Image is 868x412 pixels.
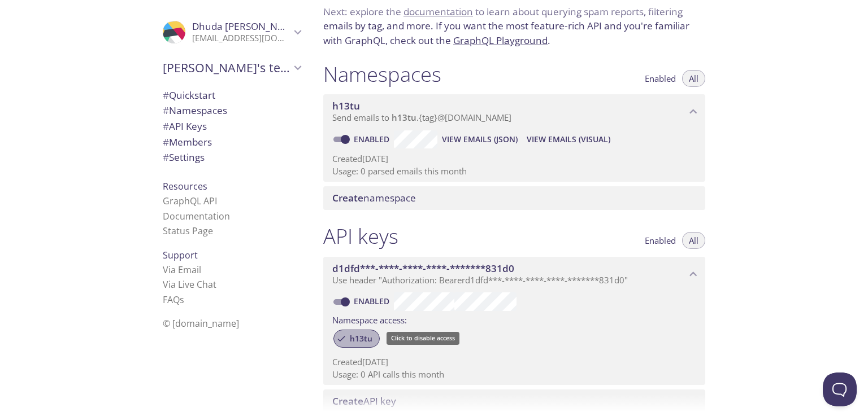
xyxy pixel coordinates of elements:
[163,278,216,291] a: Via Live Chat
[163,225,213,237] a: Status Page
[453,34,548,47] a: GraphQL Playground
[323,223,398,249] h1: API keys
[332,191,416,204] span: namespace
[163,264,201,276] a: Via Email
[332,99,360,112] span: h13tu
[163,317,239,330] span: © [DOMAIN_NAME]
[192,33,290,44] p: [EMAIL_ADDRESS][DOMAIN_NAME]
[682,70,705,87] button: All
[323,186,705,210] div: Create namespace
[392,112,416,123] span: h13tu
[154,87,310,103] div: Quickstart
[163,210,230,222] a: Documentation
[638,232,683,249] button: Enabled
[442,133,518,146] span: View Emails (JSON)
[163,120,169,133] span: #
[163,60,290,76] span: [PERSON_NAME]'s team
[343,334,379,344] span: h13tu
[333,330,380,348] div: h13tu
[332,356,696,368] p: Created [DATE]
[163,249,198,261] span: Support
[163,120,207,133] span: API Keys
[154,53,310,82] div: Dhuda's team
[163,151,205,164] span: Settings
[163,151,169,164] span: #
[332,112,511,123] span: Send emails to . {tag} @[DOMAIN_NAME]
[522,130,615,148] button: View Emails (Visual)
[163,135,212,148] span: Members
[332,191,363,204] span: Create
[163,180,207,192] span: Resources
[352,296,394,306] a: Enabled
[323,5,705,48] p: Next: explore the to learn about querying spam reports, filtering emails by tag, and more. If you...
[527,133,610,146] span: View Emails (Visual)
[180,293,184,306] span: s
[352,134,394,144] a: Enabled
[163,135,169,148] span: #
[154,14,310,51] div: Dhuda Sathish
[163,89,169,102] span: #
[154,150,310,165] div: Team Settings
[823,372,857,406] iframe: Help Scout Beacon - Open
[332,311,407,327] label: Namespace access:
[638,70,683,87] button: Enabled
[323,94,705,129] div: h13tu namespace
[332,165,696,177] p: Usage: 0 parsed emails this month
[163,195,217,207] a: GraphQL API
[682,232,705,249] button: All
[163,104,227,117] span: Namespaces
[163,89,215,102] span: Quickstart
[192,20,301,33] span: Dhuda [PERSON_NAME]
[332,369,696,380] p: Usage: 0 API calls this month
[154,103,310,119] div: Namespaces
[154,134,310,150] div: Members
[323,62,441,87] h1: Namespaces
[154,119,310,134] div: API Keys
[163,293,184,306] a: FAQ
[163,104,169,117] span: #
[332,153,696,165] p: Created [DATE]
[437,130,522,148] button: View Emails (JSON)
